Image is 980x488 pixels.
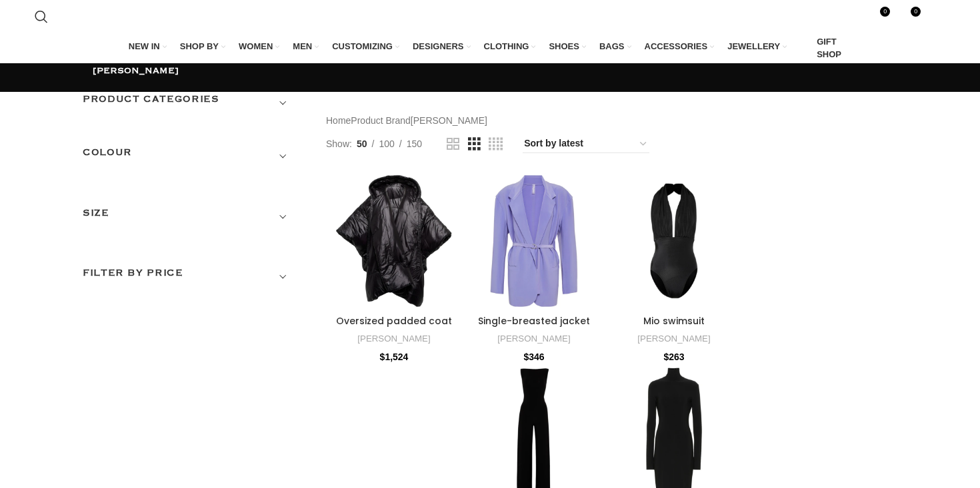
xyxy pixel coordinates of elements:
span: 50 [357,138,367,149]
a: ACCESSORIES [645,33,715,61]
a: CLOTHING [484,33,536,61]
span: 150 [407,138,422,149]
span: $ [523,352,529,362]
span: SHOP BY [180,41,219,53]
div: Main navigation [28,33,953,63]
span: [PERSON_NAME] [411,113,487,128]
a: 0 [863,3,891,30]
span: GIFT SHOP [817,36,851,60]
a: 0 [894,3,921,30]
a: [PERSON_NAME] [357,334,430,344]
a: BAGS [599,33,631,61]
bdi: 346 [523,352,544,362]
h3: Product categories [83,92,296,115]
span: CLOTHING [484,41,529,53]
a: Single-breasted jacket [478,314,590,328]
span: ACCESSORIES [645,41,708,53]
span: SHOES [549,41,579,53]
a: Mio swimsuit [643,314,705,328]
nav: Breadcrumb [326,113,487,128]
a: 100 [374,136,399,151]
a: [PERSON_NAME] [637,334,710,344]
div: My Wishlist [894,3,921,30]
bdi: 1,524 [380,352,409,362]
span: WOMEN [239,41,273,53]
select: Shop order [523,134,649,153]
a: DESIGNERS [413,33,471,61]
a: Search [28,3,55,30]
a: JEWELLERY [727,33,787,61]
span: $ [663,352,669,362]
a: Oversized padded coat [336,314,452,328]
span: CUSTOMIZING [332,41,393,53]
a: Grid view 4 [489,136,503,152]
bdi: 263 [663,352,684,362]
a: SHOP BY [180,33,225,61]
h3: COLOUR [83,145,296,168]
a: WOMEN [239,33,279,61]
span: DESIGNERS [413,41,464,53]
span: Show [326,136,352,151]
img: GiftBag [800,43,812,55]
a: Home [326,113,351,128]
span: 0 [880,7,890,17]
span: MEN [293,41,312,53]
a: MEN [293,33,319,61]
span: NEW IN [129,41,160,53]
h3: SIZE [83,206,296,228]
a: [PERSON_NAME] [497,334,570,344]
a: GIFT SHOP [800,33,851,63]
span: 100 [379,138,394,149]
span: $ [380,352,385,362]
a: CUSTOMIZING [332,33,399,61]
a: 50 [352,136,372,151]
span: BAGS [599,41,625,53]
a: NEW IN [129,33,167,61]
a: Grid view 3 [468,136,481,152]
h3: Filter by price [83,266,296,288]
a: Grid view 2 [447,136,459,152]
span: Product Brand [351,113,411,128]
a: SHOES [549,33,586,61]
span: 0 [911,7,921,17]
span: JEWELLERY [727,41,780,53]
a: 150 [402,136,427,151]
